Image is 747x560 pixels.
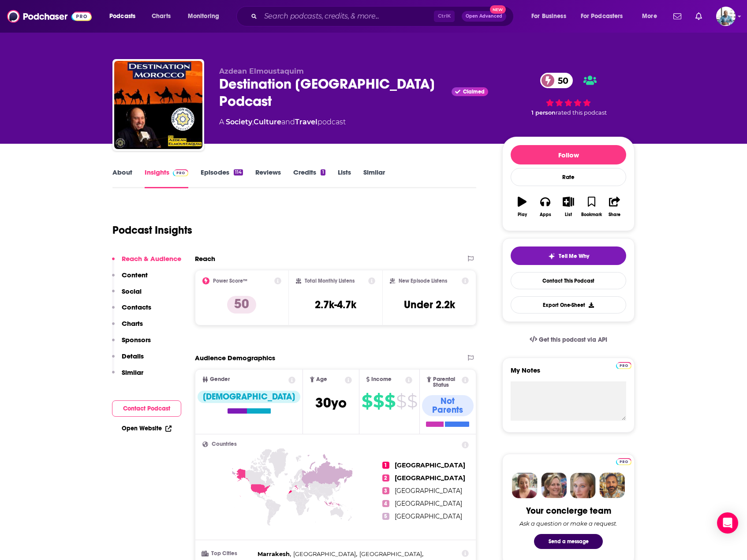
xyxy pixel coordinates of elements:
span: For Podcasters [581,10,623,22]
button: Show profile menu [716,7,736,26]
span: and [281,118,295,126]
img: Jules Profile [570,473,596,498]
button: Follow [511,145,626,164]
button: open menu [525,9,577,23]
div: List [565,212,572,217]
img: Barbara Profile [541,473,567,498]
a: Get this podcast via API [523,329,614,351]
div: Play [518,212,527,217]
button: Reach & Audience [112,254,181,271]
button: Contact Podcast [112,400,181,417]
button: Charts [112,319,143,336]
span: 4 [382,500,389,507]
span: Azdean Elmoustaquim [219,67,304,75]
a: Destination Morocco Podcast [114,61,202,149]
a: Pro website [616,361,631,369]
span: 30 yo [315,394,347,411]
span: Marrakesh [258,550,290,557]
a: Open Website [122,425,172,432]
div: Bookmark [581,212,602,217]
a: Lists [338,168,351,188]
div: 114 [234,169,243,175]
a: Show notifications dropdown [692,9,706,24]
span: [GEOGRAPHIC_DATA] [359,550,422,557]
a: InsightsPodchaser Pro [145,168,188,188]
input: Search podcasts, credits, & more... [261,9,434,23]
img: Podchaser - Follow, Share and Rate Podcasts [7,8,92,25]
button: Export One-Sheet [511,296,626,314]
a: Episodes114 [201,168,243,188]
a: Charts [146,9,176,23]
p: Sponsors [122,336,151,344]
button: Open AdvancedNew [462,11,506,22]
p: Similar [122,368,143,377]
span: Parental Status [433,377,460,388]
span: Charts [152,10,171,22]
button: Share [603,191,626,223]
span: For Business [531,10,566,22]
button: Content [112,271,148,287]
span: Tell Me Why [559,253,589,260]
div: 50 1 personrated this podcast [502,67,635,122]
img: Podchaser Pro [616,362,631,369]
a: Reviews [255,168,281,188]
button: open menu [103,9,147,23]
button: Apps [534,191,557,223]
div: Rate [511,168,626,186]
span: rated this podcast [556,109,607,116]
span: $ [373,394,384,408]
button: open menu [182,9,231,23]
span: , [258,549,291,559]
a: Show notifications dropdown [670,9,685,24]
span: $ [396,394,406,408]
img: Podchaser Pro [173,169,188,176]
p: Content [122,271,148,279]
span: , [359,549,423,559]
span: [GEOGRAPHIC_DATA] [395,474,465,482]
span: 1 [382,462,389,469]
button: List [557,191,580,223]
button: tell me why sparkleTell Me Why [511,246,626,265]
button: Social [112,287,142,303]
img: User Profile [716,7,736,26]
p: Contacts [122,303,151,311]
span: $ [407,394,417,408]
a: Culture [254,118,281,126]
div: Open Intercom Messenger [717,512,738,534]
div: A podcast [219,117,346,127]
label: My Notes [511,366,626,381]
button: open menu [636,9,668,23]
span: Monitoring [188,10,219,22]
img: Sydney Profile [512,473,538,498]
span: New [490,5,506,14]
p: 50 [227,296,256,314]
a: Pro website [616,457,631,465]
button: Details [112,352,144,368]
div: 1 [321,169,325,175]
span: , [293,549,357,559]
div: Your concierge team [526,505,611,516]
div: Search podcasts, credits, & more... [245,6,522,26]
a: 50 [540,73,573,88]
span: Logged in as BoldlyGo [716,7,736,26]
span: Gender [210,377,230,382]
span: [GEOGRAPHIC_DATA] [395,461,465,469]
a: Credits1 [293,168,325,188]
h1: Podcast Insights [112,224,192,237]
span: More [642,10,657,22]
p: Charts [122,319,143,328]
p: Reach & Audience [122,254,181,263]
span: [GEOGRAPHIC_DATA] [395,512,462,520]
span: Open Advanced [466,14,502,19]
button: Play [511,191,534,223]
span: [GEOGRAPHIC_DATA] [395,487,462,495]
button: Sponsors [112,336,151,352]
img: tell me why sparkle [548,253,555,260]
button: Bookmark [580,191,603,223]
span: 1 person [531,109,556,116]
h2: Audience Demographics [195,354,275,362]
span: Ctrl K [434,11,455,22]
h3: Top Cities [202,551,254,556]
span: Income [371,377,392,382]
